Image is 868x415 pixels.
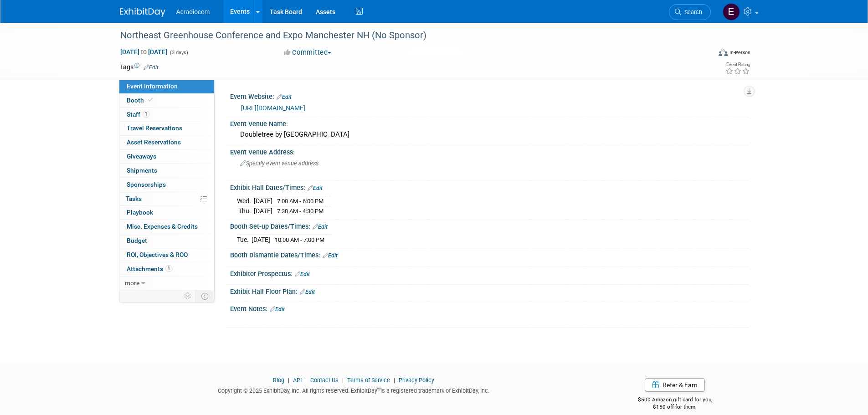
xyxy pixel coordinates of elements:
[399,377,434,384] a: Privacy Policy
[127,124,182,132] span: Travel Reservations
[119,80,214,93] a: Event Information
[230,181,749,193] div: Exhibit Hall Dates/Times:
[286,377,292,384] span: |
[725,62,750,67] div: Event Rating
[293,377,302,384] a: API
[119,192,214,206] a: Tasks
[277,208,324,215] span: 7:30 AM - 4:30 PM
[230,220,749,231] div: Booth Set-up Dates/Times:
[310,377,339,384] a: Contact Us
[120,62,159,72] td: Tags
[308,185,323,191] a: Edit
[237,206,254,216] td: Thu.
[230,90,749,102] div: Event Website:
[240,160,318,167] span: Specify event venue address
[645,378,705,392] a: Refer & Earn
[176,8,210,15] span: Acradiocom
[252,235,270,245] td: [DATE]
[148,97,153,102] i: Booth reservation complete
[377,386,380,391] sup: ®
[340,377,346,384] span: |
[119,122,214,135] a: Travel Reservations
[323,252,338,259] a: Edit
[295,271,310,277] a: Edit
[127,265,172,272] span: Attachments
[127,223,198,230] span: Misc. Expenses & Credits
[165,265,172,272] span: 1
[120,384,588,395] div: Copyright © 2025 ExhibitDay, Inc. All rights reserved. ExhibitDay is a registered trademark of Ex...
[237,196,254,206] td: Wed.
[119,206,214,220] a: Playbook
[391,377,397,384] span: |
[126,195,142,202] span: Tasks
[117,27,697,44] div: Northeast Greenhouse Conference and Expo Manchester NH (No Sponsor)
[254,196,272,206] td: [DATE]
[120,48,168,56] span: [DATE] [DATE]
[127,237,147,244] span: Budget
[119,94,214,108] a: Booth
[277,198,324,205] span: 7:00 AM - 6:00 PM
[601,390,749,411] div: $500 Amazon gift card for you,
[127,153,156,160] span: Giveaways
[169,50,188,56] span: (3 days)
[119,262,214,276] a: Attachments1
[681,9,702,15] span: Search
[241,104,305,112] a: [URL][DOMAIN_NAME]
[347,377,390,384] a: Terms of Service
[119,178,214,192] a: Sponsorships
[723,3,740,20] img: Elizabeth Martinez
[180,290,196,302] td: Personalize Event Tab Strip
[669,4,711,20] a: Search
[119,150,214,164] a: Giveaways
[237,235,252,245] td: Tue.
[230,145,749,157] div: Event Venue Address:
[230,302,749,314] div: Event Notes:
[127,111,149,118] span: Staff
[127,82,178,90] span: Event Information
[120,8,165,17] img: ExhibitDay
[313,224,328,230] a: Edit
[254,206,272,216] td: [DATE]
[277,94,292,100] a: Edit
[119,277,214,290] a: more
[729,49,750,56] div: In-Person
[125,279,139,287] span: more
[195,290,214,302] td: Toggle Event Tabs
[230,248,749,260] div: Booth Dismantle Dates/Times:
[719,49,728,56] img: Format-Inperson.png
[127,181,166,188] span: Sponsorships
[237,128,742,142] div: Doubletree by [GEOGRAPHIC_DATA]
[139,48,148,56] span: to
[230,267,749,279] div: Exhibitor Prospectus:
[127,138,181,146] span: Asset Reservations
[281,48,335,57] button: Committed
[230,285,749,297] div: Exhibit Hall Floor Plan:
[275,236,324,243] span: 10:00 AM - 7:00 PM
[143,111,149,118] span: 1
[119,220,214,234] a: Misc. Expenses & Credits
[270,306,285,313] a: Edit
[300,289,315,295] a: Edit
[119,136,214,149] a: Asset Reservations
[127,167,157,174] span: Shipments
[119,234,214,248] a: Budget
[601,403,749,411] div: $150 off for them.
[303,377,309,384] span: |
[119,164,214,178] a: Shipments
[144,64,159,71] a: Edit
[273,377,284,384] a: Blog
[119,108,214,122] a: Staff1
[127,209,153,216] span: Playbook
[127,97,154,104] span: Booth
[230,117,749,128] div: Event Venue Name:
[657,47,751,61] div: Event Format
[127,251,188,258] span: ROI, Objectives & ROO
[119,248,214,262] a: ROI, Objectives & ROO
